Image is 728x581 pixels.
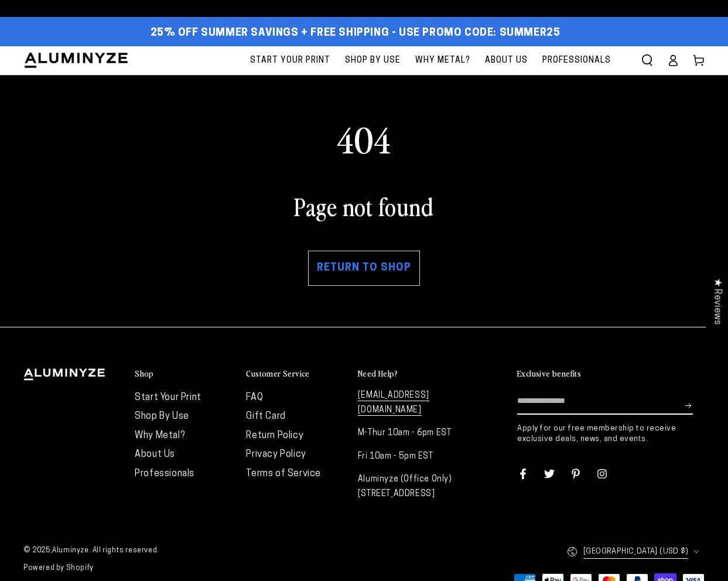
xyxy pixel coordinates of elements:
[706,269,728,334] div: Click to open Judge.me floating reviews tab
[567,539,705,564] button: [GEOGRAPHIC_DATA] (USD $)
[135,393,201,402] a: Start Your Print
[23,542,364,560] small: © 2025, . All rights reserved.
[358,391,429,416] a: [EMAIL_ADDRESS][DOMAIN_NAME]
[358,449,457,464] p: Fri 10am - 5pm EST
[517,368,581,379] h2: Exclusive benefits
[246,368,309,379] h2: Customer Service
[479,46,534,75] a: About Us
[409,46,476,75] a: Why Metal?
[517,423,705,445] p: Apply for our free membership to receive exclusive deals, news, and events.
[135,450,175,459] a: About Us
[135,431,184,440] a: Why Metal?
[135,368,154,379] h2: Shop
[246,450,306,459] a: Privacy Policy
[517,368,705,380] summary: Exclusive benefits
[685,388,693,423] button: Subscribe
[135,368,234,380] summary: Shop
[358,472,457,501] p: Aluminyze (Office Only) [STREET_ADDRESS]
[23,116,705,162] div: 404
[485,53,528,68] span: About Us
[536,46,617,75] a: Professionals
[244,46,336,75] a: Start Your Print
[634,47,660,73] summary: Search our site
[358,368,398,379] h2: Need Help?
[135,469,194,479] a: Professionals
[345,53,401,68] span: Shop By Use
[308,251,420,286] a: Return to shop
[23,565,94,572] a: Powered by Shopify
[52,547,88,554] a: Aluminyze
[415,53,470,68] span: Why Metal?
[339,46,406,75] a: Shop By Use
[358,426,457,440] p: M-Thur 10am - 6pm EST
[246,431,303,440] a: Return Policy
[23,52,129,69] img: Aluminyze
[246,412,285,421] a: Gift Card
[583,545,688,558] span: [GEOGRAPHIC_DATA] (USD $)
[250,53,330,68] span: Start Your Print
[358,368,457,380] summary: Need Help?
[246,393,263,402] a: FAQ
[135,412,189,421] a: Shop By Use
[542,53,611,68] span: Professionals
[151,27,560,40] span: 25% off Summer Savings + Free Shipping - Use Promo Code: SUMMER25
[246,368,346,380] summary: Customer Service
[246,469,321,479] a: Terms of Service
[23,191,705,221] h1: Page not found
